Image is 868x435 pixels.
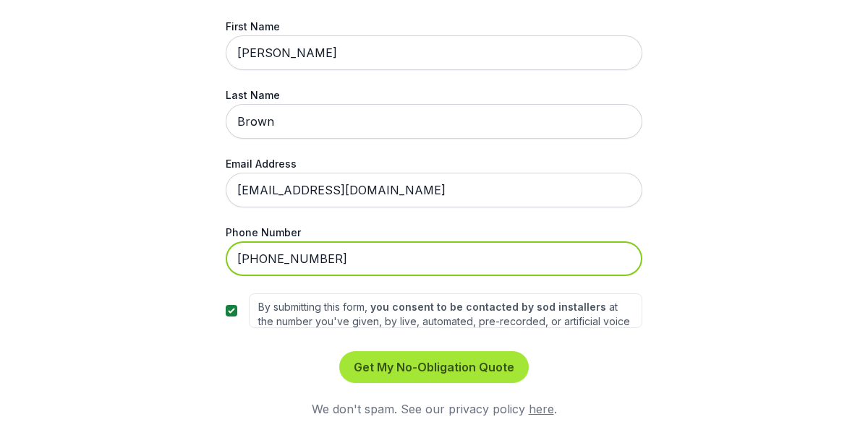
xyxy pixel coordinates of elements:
input: 555-555-5555 [226,241,642,276]
strong: you consent to be contacted by sod installers [370,301,606,313]
a: here [529,402,554,416]
label: Last Name [226,87,642,103]
div: We don't spam. See our privacy policy . [226,400,642,418]
input: Last Name [226,104,642,139]
input: me@gmail.com [226,173,642,207]
label: By submitting this form, at the number you've given, by live, automated, pre-recorded, or artific... [249,293,642,328]
button: Get My No-Obligation Quote [339,351,529,383]
label: First Name [226,19,642,34]
input: First Name [226,35,642,70]
label: Email Address [226,156,642,171]
label: Phone Number [226,225,642,240]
